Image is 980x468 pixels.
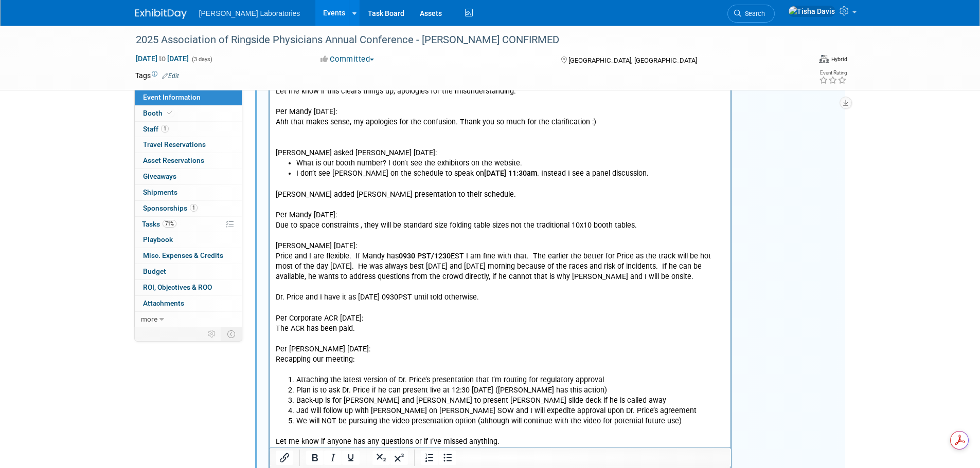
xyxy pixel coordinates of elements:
[143,109,174,117] span: Booth
[190,204,198,212] span: 1
[143,299,184,307] span: Attachments
[143,251,223,259] span: Misc. Expenses & Credits
[141,315,157,323] span: more
[135,264,242,279] a: Budget
[143,188,177,196] span: Shipments
[819,55,829,63] img: Format-Hybrid.png
[143,172,176,180] span: Giveaways
[135,185,242,200] a: Shipments
[27,148,456,169] li: In-person, Virtual or Hybrid: The event is in-person, however, if Dr. Price is out of pocket and ...
[143,235,173,244] span: Playbook
[135,296,242,311] a: Attachments
[135,54,189,63] span: [DATE] [DATE]
[191,56,212,63] span: (3 days)
[27,252,456,272] li: Is there is prep work needed? Deck prep? Phone call prior to the event? How long? Not much prep w...
[135,217,242,232] a: Tasks71%
[27,179,456,190] li: What is the event start and end times? And please state the time zone. TBD, time zone is Pacific ...
[143,204,198,212] span: Sponsorships
[568,57,697,64] span: [GEOGRAPHIC_DATA], [GEOGRAPHIC_DATA]
[143,125,169,133] span: Staff
[439,451,456,465] button: Bullet list
[324,451,342,465] button: Italic
[143,267,166,275] span: Budget
[6,138,456,148] p: · Name of Event:
[819,53,847,64] div: Event Format
[161,125,169,133] span: 1
[27,272,456,283] li: Will there be any additional events (i.e.: another meeting afterward)? TBD.
[276,451,293,465] button: Insert/edit link
[27,128,456,138] li: Requester’s Name, Region, E-mail and Cell number: Gabby [MEDICAL_DATA], [GEOGRAPHIC_DATA], [PHONE...
[135,201,242,216] a: Sponsorships1
[27,190,456,220] li: What is the purpose of the event? Why is this talk needed? Please give some details for HCP to co...
[421,451,438,465] button: Numbered list
[135,106,242,121] a: Booth
[167,110,172,116] i: Booth reservation complete
[135,232,242,248] a: Playbook
[135,90,242,105] a: Event Information
[142,220,176,228] span: Tasks
[135,248,242,264] a: Misc. Expenses & Credits
[831,55,847,63] div: Hybrid
[741,10,765,17] span: Search
[102,139,307,147] b: 2025 ASSOCIATION OF RINGSIDE PHYSICIANS CONFERENCE
[819,70,847,76] div: Event Rating
[372,451,390,465] button: Subscript
[27,231,456,241] li: What is the topic of the talk? TBI
[390,451,408,465] button: Superscript
[162,72,179,80] a: Edit
[143,140,206,148] span: Travel Reservations
[27,241,456,252] li: Who is the audience? Ringside Physicians from across the country
[342,451,360,465] button: Underline
[135,153,242,169] a: Asset Reservations
[27,169,456,179] li: What is the event date? [DATE]-[DATE] in [GEOGRAPHIC_DATA], [GEOGRAPHIC_DATA]
[143,283,212,291] span: ROI, Objectives & ROO
[317,54,378,65] button: Committed
[788,6,835,17] img: Tisha Davis
[135,9,187,19] img: ExhibitDay
[135,280,242,295] a: ROI, Objectives & ROO
[203,327,221,341] td: Personalize Event Tab Strip
[135,137,242,153] a: Travel Reservations
[143,156,204,164] span: Asset Reservations
[135,122,242,137] a: Staff1
[6,46,182,54] a: Our Conferences - Association of Ringside Physicians
[157,54,167,63] span: to
[221,327,242,341] td: Toggle Event Tabs
[27,221,456,231] li: HCP requested Dr. Price
[143,93,201,101] span: Event Information
[163,220,176,228] span: 71%
[727,5,775,23] a: Search
[135,312,242,327] a: more
[135,169,242,184] a: Giveaways
[6,4,456,128] p: [PERSON_NAME][MEDICAL_DATA] reached out [DATE]: Hello [PERSON_NAME], I hope all is well. We were ...
[306,451,324,465] button: Bold
[199,9,300,17] span: [PERSON_NAME] Laboratories
[135,70,179,81] td: Tags
[742,53,848,69] div: Event Format
[132,31,787,49] div: 2025 Association of Ringside Physicians Annual Conference - [PERSON_NAME] CONFIRMED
